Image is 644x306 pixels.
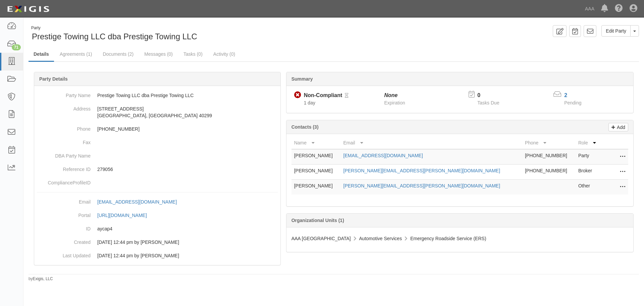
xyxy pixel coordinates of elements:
dt: Last Updated [37,249,91,259]
b: Organizational Units (1) [291,218,344,223]
td: [PERSON_NAME] [291,165,341,180]
a: Activity (0) [208,47,240,61]
th: Phone [522,137,576,149]
a: [PERSON_NAME][EMAIL_ADDRESS][PERSON_NAME][DOMAIN_NAME] [343,183,500,188]
th: Name [291,137,341,149]
a: Tasks (0) [178,47,208,61]
a: [EMAIL_ADDRESS][DOMAIN_NAME] [343,153,423,158]
dd: aycap4 [37,222,278,235]
td: Broker [576,165,601,180]
th: Role [576,137,601,149]
span: Expiration [384,100,405,105]
span: Pending [564,100,581,105]
dt: ComplianceProfileID [37,176,91,186]
td: [PHONE_NUMBER] [522,165,576,180]
span: Since 10/13/2025 [304,100,315,105]
a: [EMAIL_ADDRESS][DOMAIN_NAME] [97,199,184,205]
dt: Created [37,235,91,246]
dt: ID [37,222,91,232]
dt: Party Name [37,89,91,99]
small: by [29,276,53,282]
dd: [STREET_ADDRESS] [GEOGRAPHIC_DATA], [GEOGRAPHIC_DATA] 40299 [37,102,278,122]
dt: Reference ID [37,163,91,173]
span: Prestige Towing LLC dba Prestige Towing LLC [32,32,197,41]
b: Party Details [39,76,68,82]
i: Help Center - Complianz [615,5,623,13]
dt: Address [37,102,91,112]
a: [URL][DOMAIN_NAME] [97,213,154,218]
a: Details [29,47,54,62]
a: Documents (2) [98,47,139,61]
dd: Prestige Towing LLC dba Prestige Towing LLC [37,89,278,102]
a: Exigis, LLC [33,276,53,281]
a: [PERSON_NAME][EMAIL_ADDRESS][PERSON_NAME][DOMAIN_NAME] [343,168,500,173]
b: Contacts (3) [291,124,319,130]
p: 0 [477,92,507,99]
td: [PERSON_NAME] [291,149,341,165]
i: Non-Compliant [294,92,301,99]
a: Edit Party [601,25,631,37]
div: Non-Compliant [304,92,342,99]
dd: [PHONE_NUMBER] [37,122,278,136]
dt: Portal [37,209,91,219]
dt: DBA Party Name [37,149,91,159]
span: Tasks Due [477,100,499,105]
a: Agreements (1) [55,47,97,61]
dt: Fax [37,136,91,146]
dd: 10/13/2025 12:44 pm by Benjamin Tully [37,249,278,262]
div: [EMAIL_ADDRESS][DOMAIN_NAME] [97,199,177,205]
a: Add [608,123,628,131]
p: 279056 [97,166,278,173]
div: 71 [12,44,21,50]
span: Emergency Roadside Service (ERS) [410,236,486,241]
a: 2 [564,92,567,98]
a: AAA [582,2,598,15]
span: AAA [GEOGRAPHIC_DATA] [291,236,351,241]
p: Add [615,123,625,131]
th: Email [341,137,522,149]
div: Party [31,25,197,31]
b: Summary [291,76,313,82]
span: Automotive Services [359,236,402,241]
div: Prestige Towing LLC dba Prestige Towing LLC [29,25,329,42]
dt: Email [37,195,91,205]
i: Pending Review [345,93,348,98]
dd: 10/13/2025 12:44 pm by Benjamin Tully [37,235,278,249]
td: Party [576,149,601,165]
i: None [384,92,398,98]
td: Other [576,180,601,195]
a: Messages (0) [139,47,178,61]
img: logo-5460c22ac91f19d4615b14bd174203de0afe785f0fc80cf4dbbc73dc1793850b.png [5,3,51,15]
dt: Phone [37,122,91,132]
td: [PHONE_NUMBER] [522,149,576,165]
td: [PERSON_NAME] [291,180,341,195]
